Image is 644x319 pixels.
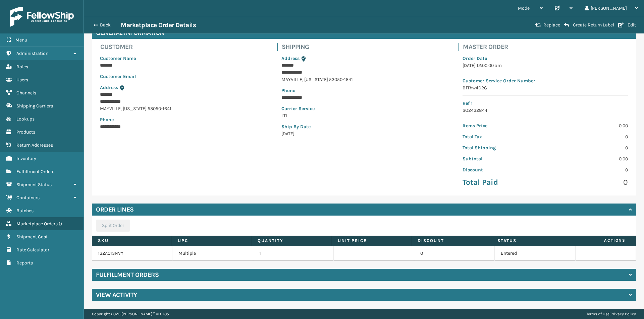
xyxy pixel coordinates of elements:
[463,100,628,107] p: Ref 1
[549,166,628,173] p: 0
[16,208,34,214] span: Batches
[463,84,628,91] p: BfThw4D2G
[98,250,123,256] a: 132A013NVY
[16,51,48,56] span: Administration
[100,116,265,123] p: Phone
[549,122,628,129] p: 0.00
[96,220,130,232] button: Split Order
[463,107,628,114] p: SO2432844
[463,77,628,84] p: Customer Service Order Number
[96,291,137,299] h4: View Activity
[463,122,541,129] p: Items Price
[282,43,451,51] h4: Shipping
[463,155,541,162] p: Subtotal
[564,22,569,28] i: Create Return Label
[338,238,405,244] label: Unit Price
[281,87,447,94] p: Phone
[16,156,36,161] span: Inventory
[16,116,35,122] span: Lookups
[281,76,447,83] p: MAYVILLE , [US_STATE] 53050-1641
[16,221,58,227] span: Marketplace Orders
[549,155,628,162] p: 0.00
[258,238,325,244] label: Quantity
[497,238,565,244] label: Status
[100,73,265,80] p: Customer Email
[573,235,630,246] span: Actions
[463,133,541,140] p: Total Tax
[495,246,575,261] td: Entered
[90,22,121,28] button: Back
[414,246,495,261] td: 0
[16,247,49,253] span: Rate Calculator
[418,238,485,244] label: Discount
[16,103,53,109] span: Shipping Carriers
[100,85,118,90] span: Address
[535,23,541,27] i: Replace
[96,206,134,214] h4: Order Lines
[15,37,27,43] span: Menu
[100,43,269,51] h4: Customer
[121,21,196,29] h3: Marketplace Order Details
[10,7,74,27] img: logo
[463,62,628,69] p: [DATE] 12:00:00 am
[16,64,28,70] span: Roles
[16,90,36,96] span: Channels
[549,133,628,140] p: 0
[100,55,265,62] p: Customer Name
[281,130,447,137] p: [DATE]
[618,23,624,27] i: Edit
[610,312,636,316] a: Privacy Policy
[16,260,33,266] span: Reports
[463,166,541,173] p: Discount
[616,22,638,28] button: Edit
[463,177,541,187] p: Total Paid
[16,195,40,201] span: Containers
[16,77,28,83] span: Users
[586,309,636,319] div: |
[98,238,165,244] label: SKU
[549,177,628,187] p: 0
[16,182,52,187] span: Shipment Status
[281,56,300,61] span: Address
[463,43,632,51] h4: Master Order
[586,312,609,316] a: Terms of Use
[463,144,541,151] p: Total Shipping
[562,22,616,28] button: Create Return Label
[16,169,54,174] span: Fulfillment Orders
[463,55,628,62] p: Order Date
[281,105,447,112] p: Carrier Service
[549,144,628,151] p: 0
[178,238,245,244] label: UPC
[16,142,53,148] span: Return Addresses
[281,112,447,119] p: LTL
[59,221,62,227] span: ( )
[281,123,447,130] p: Ship By Date
[253,246,334,261] td: 1
[16,129,35,135] span: Products
[96,271,159,279] h4: Fulfillment Orders
[92,309,169,319] p: Copyright 2023 [PERSON_NAME]™ v 1.0.185
[518,5,530,11] span: Mode
[172,246,253,261] td: Multiple
[100,105,265,112] p: MAYVILLE , [US_STATE] 53050-1641
[16,234,48,240] span: Shipment Cost
[533,22,562,28] button: Replace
